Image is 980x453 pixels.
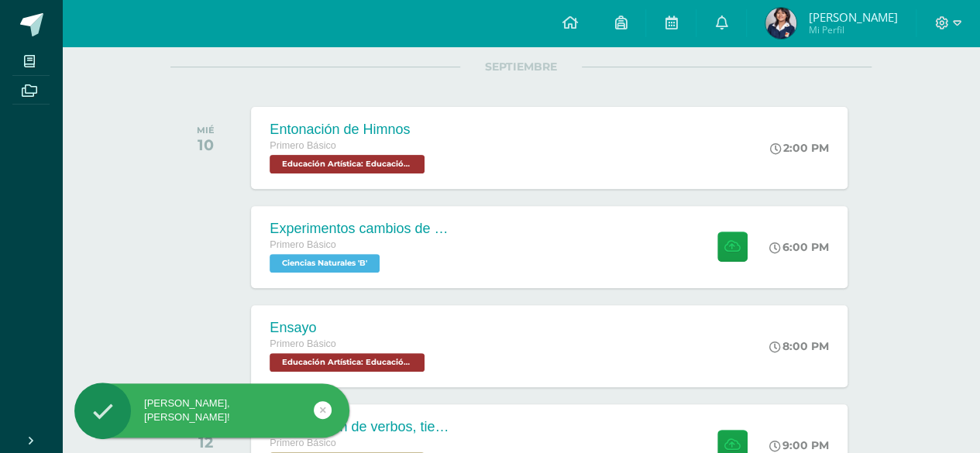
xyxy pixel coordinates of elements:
[769,438,829,452] div: 9:00 PM
[270,155,425,173] span: Educación Artística: Educación Musical 'B'
[270,221,456,237] div: Experimentos cambios de estado
[270,239,335,250] span: Primero Básico
[270,338,335,349] span: Primero Básico
[197,125,215,136] div: MIÉ
[270,320,428,336] div: Ensayo
[769,240,829,254] div: 6:00 PM
[769,339,829,353] div: 8:00 PM
[765,8,796,39] img: 27419bd0c77f2df858c9049e04d83a64.png
[270,353,425,372] span: Educación Artística: Educación Musical 'B'
[270,140,335,151] span: Primero Básico
[270,438,335,448] span: Primero Básico
[808,9,897,25] span: [PERSON_NAME]
[197,136,215,154] div: 10
[270,122,428,138] div: Entonación de Himnos
[74,396,349,424] div: [PERSON_NAME], [PERSON_NAME]!
[808,23,897,36] span: Mi Perfil
[770,141,829,155] div: 2:00 PM
[270,254,380,273] span: Ciencias Naturales 'B'
[460,60,582,74] span: SEPTIEMBRE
